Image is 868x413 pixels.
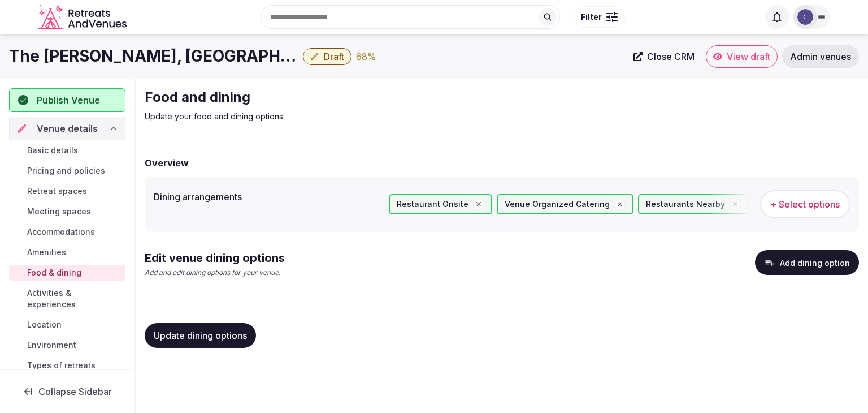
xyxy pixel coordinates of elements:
a: Admin venues [782,45,859,68]
label: Dining arrangements [154,192,380,201]
a: Amenities [9,244,125,260]
span: Amenities [27,247,66,258]
a: Basic details [9,143,125,158]
span: Admin venues [790,51,851,62]
a: Visit the homepage [38,5,129,30]
span: Retreat spaces [27,186,87,197]
button: Add dining option [755,250,859,275]
a: Accommodations [9,224,125,240]
span: Food & dining [27,267,81,278]
svg: Retreats and Venues company logo [38,5,129,30]
a: Types of retreats [9,358,125,373]
h2: Edit venue dining options [145,250,285,266]
span: Update dining options [154,330,247,341]
div: 68 % [356,50,376,63]
div: Restaurant Onsite [389,194,492,214]
span: Location [27,319,62,330]
span: Draft [324,51,344,62]
span: Pricing and policies [27,165,105,177]
a: Environment [9,337,125,353]
span: Activities & experiences [27,287,121,310]
span: Publish Venue [37,93,100,107]
button: Publish Venue [9,88,125,112]
span: Filter [581,11,602,23]
h1: The [PERSON_NAME], [GEOGRAPHIC_DATA] [9,45,298,67]
p: Add and edit dining options for your venue. [145,268,285,278]
div: Restaurants Nearby [638,194,749,214]
button: Update dining options [145,323,256,348]
a: View draft [706,45,778,68]
span: Environment [27,339,76,351]
a: Activities & experiences [9,285,125,312]
button: Draft [303,48,351,65]
p: Update your food and dining options [145,111,524,122]
button: 68% [356,50,376,63]
h2: Overview [145,156,189,170]
a: Location [9,317,125,333]
span: Venue details [37,122,98,135]
span: Basic details [27,145,78,156]
a: Pricing and policies [9,163,125,179]
span: + Select options [770,198,840,210]
img: Catherine Mesina [797,9,813,25]
span: Collapse Sidebar [38,386,112,397]
h2: Food and dining [145,88,524,106]
span: View draft [727,51,770,62]
a: Meeting spaces [9,204,125,220]
button: Collapse Sidebar [9,379,125,404]
a: Retreat spaces [9,183,125,199]
span: Types of retreats [27,360,96,371]
span: Meeting spaces [27,206,91,217]
a: Food & dining [9,265,125,281]
button: + Select options [760,190,850,218]
span: Accommodations [27,226,95,238]
div: Venue Organized Catering [497,194,633,214]
a: Close CRM [627,45,701,68]
span: Close CRM [647,51,695,62]
button: Filter [574,6,625,28]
